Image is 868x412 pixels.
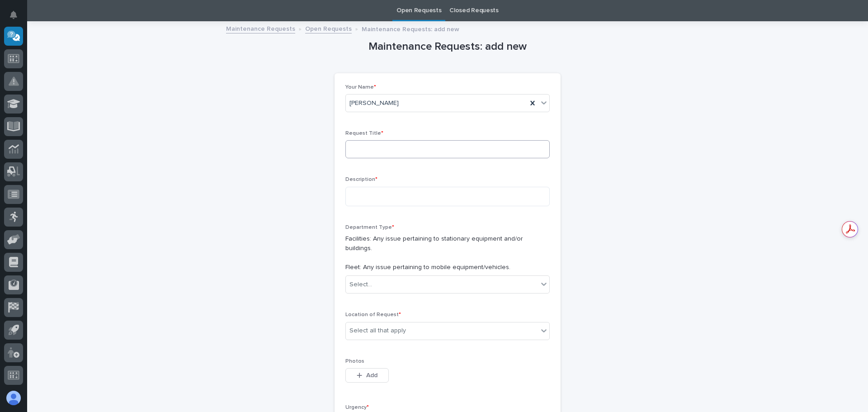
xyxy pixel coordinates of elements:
p: Facilities: Any issue pertaining to stationary equipment and/or buildings. Fleet: Any issue perta... [345,234,550,272]
div: Select... [349,280,372,289]
a: Maintenance Requests [226,23,295,33]
span: Description [345,177,377,182]
div: Select all that apply [349,326,406,336]
h1: Maintenance Requests: add new [335,40,561,53]
span: Your Name [345,85,376,90]
p: Maintenance Requests: add new [362,24,459,33]
span: Department Type [345,225,394,230]
span: Urgency [345,405,369,410]
span: Location of Request [345,312,401,317]
button: Add [345,368,389,383]
div: Notifications [11,11,23,25]
span: Photos [345,359,364,364]
span: [PERSON_NAME] [349,99,399,108]
a: Open Requests [305,23,352,33]
button: users-avatar [4,388,23,407]
span: Request Title [345,131,383,136]
button: Notifications [4,5,23,24]
span: Add [366,371,377,379]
